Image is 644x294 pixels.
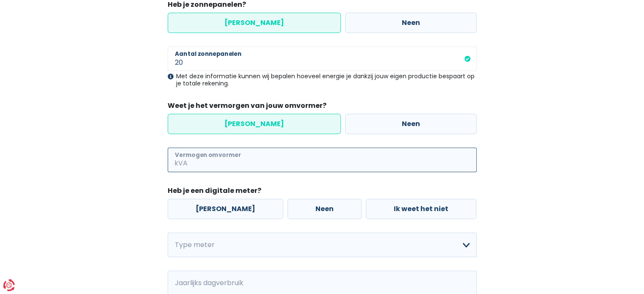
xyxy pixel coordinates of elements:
label: Neen [345,13,477,33]
div: Met deze informatie kunnen wij bepalen hoeveel energie je dankzij jouw eigen productie bespaart o... [168,73,477,87]
label: [PERSON_NAME] [168,199,283,219]
legend: Weet je het vermorgen van jouw omvormer? [168,101,477,114]
label: Neen [345,114,477,134]
label: [PERSON_NAME] [168,13,341,33]
label: Ik weet het niet [366,199,476,219]
legend: Heb je een digitale meter? [168,186,477,199]
span: kVA [168,148,189,172]
label: [PERSON_NAME] [168,114,341,134]
label: Neen [287,199,362,219]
